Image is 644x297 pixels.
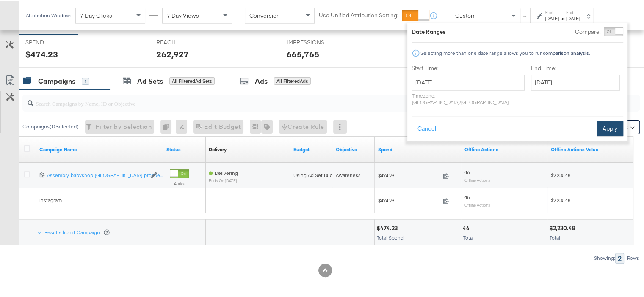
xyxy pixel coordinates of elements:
button: Cancel [412,120,442,135]
div: Ad Sets [137,75,163,85]
span: Awareness [336,171,361,177]
div: Delivery [209,145,227,152]
a: Your campaign name. [39,145,160,152]
label: Use Unified Attribution Setting: [319,10,398,18]
a: Reflects the ability of your Ad Campaign to achieve delivery based on ad states, schedule and bud... [209,145,227,152]
a: Shows the current state of your Ad Campaign. [166,145,202,152]
div: Using Ad Set Budget [293,171,340,177]
label: End Time: [531,63,623,71]
span: ↑ [521,14,529,17]
div: Attribution Window: [25,11,71,17]
span: Delivering [215,169,238,175]
a: The total amount spent to date. [378,145,458,152]
label: Active [170,180,189,185]
div: All Filtered Ads [274,76,311,84]
div: Ads [255,75,268,85]
div: [DATE] [545,14,559,21]
label: Compare: [575,27,601,35]
span: Total [550,233,560,240]
div: Campaigns [38,75,75,85]
span: 46 [464,168,470,174]
label: Start Time: [412,63,525,71]
span: instagram [39,196,62,202]
span: 7 Day Clicks [80,11,112,18]
span: 7 Day Views [167,11,199,18]
span: REACH [156,37,220,45]
div: Rows [627,254,640,260]
div: $2,230.48 [549,223,578,231]
button: Apply [597,120,623,135]
a: The maximum amount you're willing to spend on your ads, on average each day or over the lifetime ... [293,145,329,152]
sub: ends on [DATE] [209,177,238,182]
label: End: [566,8,580,14]
a: Assembly-babyshop-[GEOGRAPHIC_DATA]-prospe...collection [47,171,146,178]
span: Custom [455,11,476,18]
span: Conversion [249,11,280,18]
div: Showing: [594,254,615,260]
sub: Offline Actions [464,176,490,181]
span: $474.23 [378,171,439,177]
div: All Filtered Ad Sets [169,76,215,84]
span: IMPRESSIONS [287,37,350,45]
strong: to [559,14,566,20]
div: Date Ranges [412,27,446,35]
sub: Offline Actions [464,201,490,206]
span: $2,230.48 [551,196,570,202]
div: Campaigns ( 0 Selected) [22,122,79,129]
span: 46 [464,193,470,199]
div: Results from 1 Campaign [44,228,110,234]
div: Results from1 Campaign [38,218,112,244]
strong: comparison analysis [543,49,589,55]
div: 262,927 [156,47,189,59]
div: 46 [463,223,472,231]
input: Search Campaigns by Name, ID or Objective [33,90,584,107]
span: $474.23 [378,196,439,202]
a: Offline Actions. [464,145,544,152]
p: Timezone: [GEOGRAPHIC_DATA]/[GEOGRAPHIC_DATA] [412,91,525,104]
a: Offline Actions. [551,145,630,152]
div: Selecting more than one date range allows you to run . [420,49,590,55]
div: 0 [160,119,176,132]
div: 2 [615,252,624,262]
span: $2,230.48 [551,171,570,177]
div: 1 [82,76,89,84]
span: Total Spend [377,233,404,240]
div: $474.23 [376,223,400,231]
label: Start: [545,8,559,14]
a: Your campaign's objective. [336,145,371,152]
div: $474.23 [25,47,58,59]
span: Total [463,233,474,240]
div: 665,765 [287,47,319,59]
div: [DATE] [566,14,580,21]
span: SPEND [25,37,89,45]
